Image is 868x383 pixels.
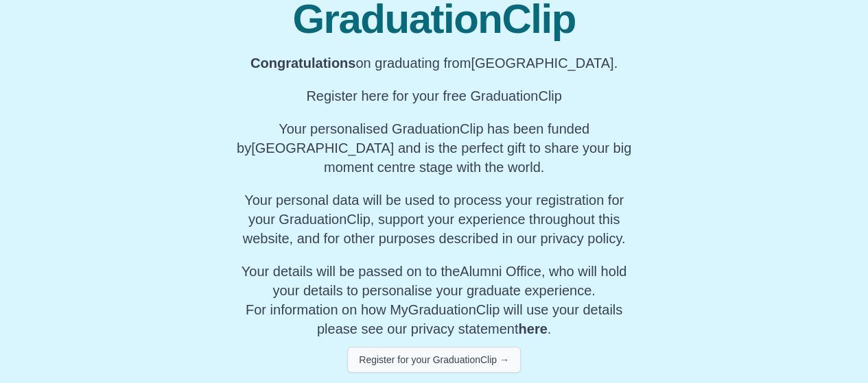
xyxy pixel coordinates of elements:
p: Your personalised GraduationClip has been funded by [GEOGRAPHIC_DATA] and is the perfect gift to ... [233,119,635,177]
span: For information on how MyGraduationClip will use your details please see our privacy statement . [242,264,626,336]
button: Register for your GraduationClip → [347,347,521,373]
b: Congratulations [250,55,355,71]
a: here [518,321,547,336]
span: Alumni Office [460,264,541,279]
p: Your personal data will be used to process your registration for your GraduationClip, support you... [233,190,635,248]
p: on graduating from [GEOGRAPHIC_DATA]. [233,53,635,73]
p: Register here for your free GraduationClip [233,86,635,106]
span: Your details will be passed on to the , who will hold your details to personalise your graduate e... [242,264,626,298]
